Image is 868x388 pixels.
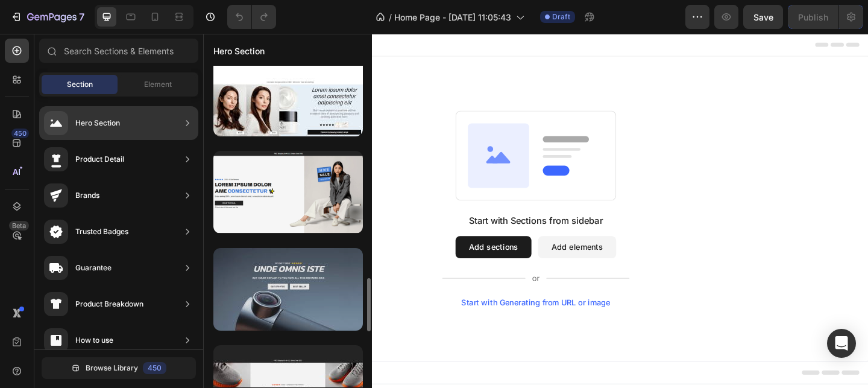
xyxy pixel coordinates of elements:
div: Open Intercom Messenger [827,329,856,358]
span: Save [753,12,773,22]
button: Save [743,5,783,29]
div: 450 [11,129,29,138]
span: / [389,11,392,24]
div: Start with Generating from URL or image [281,288,443,297]
div: Brands [75,189,99,202]
div: Trusted Badges [75,226,128,238]
div: Publish [798,11,828,24]
div: Guarantee [75,262,112,274]
input: Search Sections & Elements [39,39,198,63]
div: 450 [143,362,166,374]
p: 7 [79,10,84,24]
span: Section [67,79,93,90]
button: Add sections [274,220,357,244]
button: Browse Library450 [42,357,196,379]
span: Draft [552,11,570,22]
div: Hero Section [75,117,120,129]
div: Beta [9,221,29,231]
span: Element [144,79,172,90]
div: Product Breakdown [75,298,143,310]
button: 7 [5,5,90,29]
button: Add elements [364,220,449,244]
span: Home Page - [DATE] 11:05:43 [394,11,511,24]
iframe: To enrich screen reader interactions, please activate Accessibility in Grammarly extension settings [203,34,868,388]
button: Publish [788,5,838,29]
div: How to use [75,334,113,346]
span: Browse Library [86,363,138,374]
div: Product Detail [75,153,124,165]
div: Start with Sections from sidebar [289,196,435,211]
div: Undo/Redo [227,5,276,29]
